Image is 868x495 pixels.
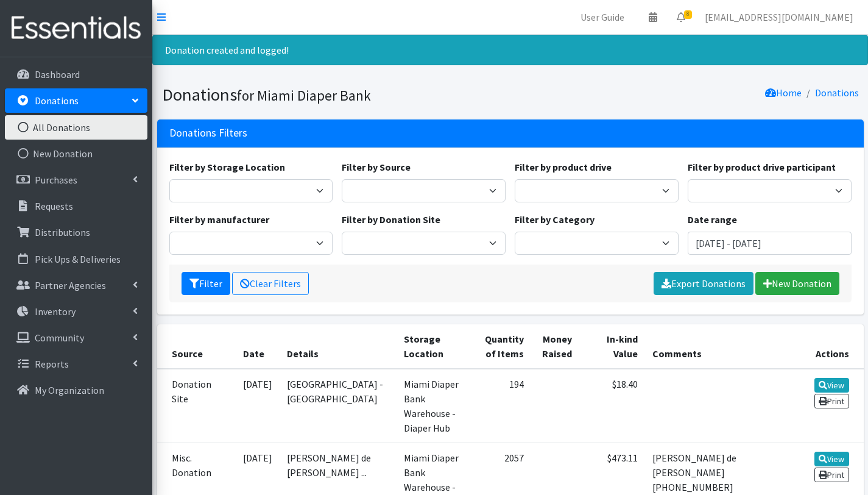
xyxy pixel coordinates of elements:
p: Donations [35,94,79,107]
label: Date range [688,212,737,227]
label: Filter by Storage Location [169,160,285,174]
p: Partner Agencies [35,279,106,291]
button: Filter [182,272,230,295]
a: Distributions [5,220,147,244]
a: Purchases [5,168,147,192]
h1: Donations [162,84,506,105]
label: Filter by Donation Site [342,212,440,227]
a: New Donation [755,272,839,295]
a: Donations [815,87,859,99]
a: Requests [5,194,147,218]
a: Pick Ups & Deliveries [5,247,147,271]
a: Partner Agencies [5,273,147,297]
a: View [814,378,849,393]
h3: Donations Filters [169,127,247,140]
p: Community [35,332,84,344]
label: Filter by product drive participant [688,160,836,174]
a: User Guide [571,5,634,29]
a: [EMAIL_ADDRESS][DOMAIN_NAME] [695,5,863,29]
a: View [814,452,849,466]
a: Home [765,87,802,99]
a: New Donation [5,141,147,166]
span: 8 [684,10,692,19]
label: Filter by product drive [515,160,612,174]
th: Actions [803,324,863,369]
th: Storage Location [397,324,473,369]
a: Print [814,394,849,408]
th: Money Raised [531,324,579,369]
th: Date [236,324,280,369]
a: Dashboard [5,62,147,87]
a: All Donations [5,115,147,140]
p: Reports [35,358,69,370]
p: Inventory [35,305,76,318]
a: Reports [5,352,147,376]
a: Donations [5,88,147,113]
a: 8 [667,5,695,29]
th: Details [280,324,397,369]
a: Community [5,326,147,350]
p: Pick Ups & Deliveries [35,253,121,265]
a: Print [814,468,849,482]
p: My Organization [35,384,104,396]
td: Donation Site [157,369,236,443]
a: Clear Filters [232,272,309,295]
input: January 1, 2011 - December 31, 2011 [688,232,852,255]
label: Filter by Category [515,212,595,227]
a: Inventory [5,299,147,324]
label: Filter by Source [342,160,411,174]
th: In-kind Value [579,324,644,369]
label: Filter by manufacturer [169,212,269,227]
th: Source [157,324,236,369]
img: HumanEssentials [5,8,147,49]
p: Requests [35,200,73,212]
td: 194 [473,369,532,443]
a: Export Donations [654,272,753,295]
p: Distributions [35,226,90,238]
td: [GEOGRAPHIC_DATA] - [GEOGRAPHIC_DATA] [280,369,397,443]
td: Miami Diaper Bank Warehouse - Diaper Hub [397,369,473,443]
th: Quantity of Items [473,324,532,369]
div: Donation created and logged! [152,35,868,65]
td: $18.40 [579,369,644,443]
th: Comments [645,324,803,369]
td: [DATE] [236,369,280,443]
a: My Organization [5,378,147,402]
p: Dashboard [35,68,80,80]
small: for Miami Diaper Bank [237,87,371,104]
p: Purchases [35,174,77,186]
